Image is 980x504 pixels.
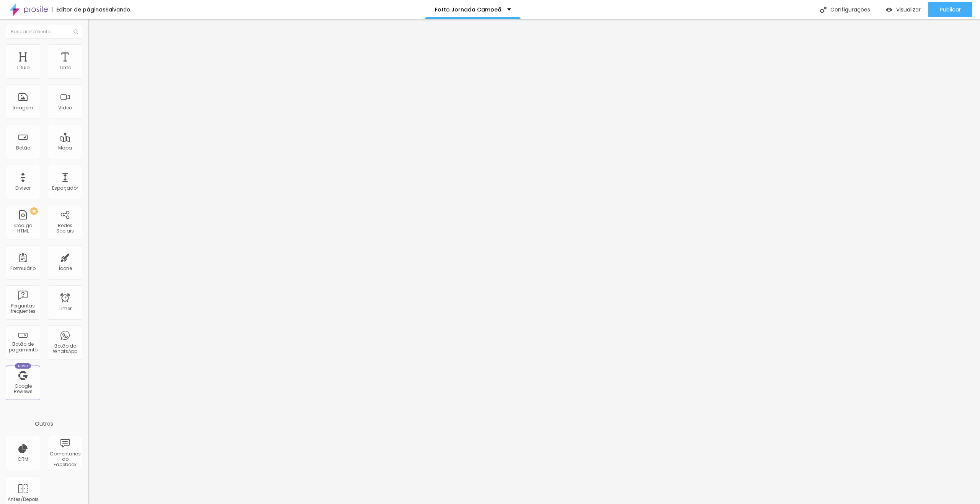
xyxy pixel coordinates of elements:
input: Buscar elemento [6,25,82,39]
div: Mapa [58,145,72,151]
div: Código HTML [8,223,38,234]
div: Editor de páginas [52,7,106,12]
span: Visualizar [896,7,921,13]
img: view-1.svg [886,7,892,13]
div: Ícone [59,266,72,271]
div: Perguntas frequentes [8,303,38,314]
div: Divisor [15,185,31,191]
div: Google Reviews [8,384,38,395]
p: Fotto Jornada Campeã [435,7,501,12]
div: Redes Sociais [50,223,80,234]
button: Visualizar [878,2,928,17]
div: Espaçador [52,185,78,191]
img: Icone [73,29,78,34]
div: Comentários do Facebook [50,451,80,468]
div: Vídeo [58,105,72,111]
button: Publicar [928,2,972,17]
div: CRM [18,457,28,462]
img: Icone [820,7,826,13]
iframe: Editor [88,19,980,504]
span: Publicar [940,7,961,13]
div: Salvando... [106,7,134,12]
div: Botão [16,145,30,151]
div: Antes/Depois [8,497,38,502]
div: Novo [15,363,31,369]
div: Botão de pagamento [8,341,38,353]
div: Título [16,65,29,70]
div: Imagem [13,105,33,111]
div: Formulário [10,266,36,271]
div: Botão do WhatsApp [50,343,80,354]
div: Texto [59,65,71,70]
div: Timer [59,306,72,311]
